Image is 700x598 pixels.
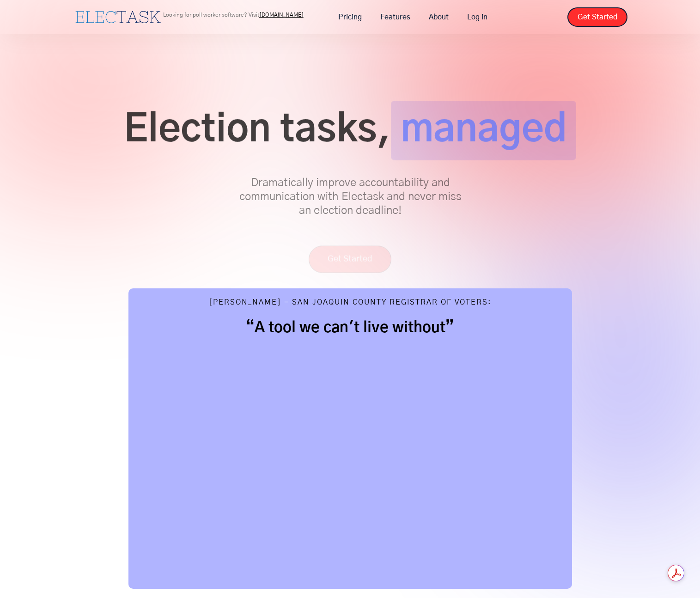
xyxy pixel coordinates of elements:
a: Pricing [329,7,371,27]
h2: “A tool we can't live without” [147,318,554,337]
span: managed [391,101,576,160]
p: Dramatically improve accountability and communication with Electask and never miss an election de... [235,176,466,218]
a: Get Started [567,7,627,27]
a: About [420,7,458,27]
iframe: Vimeo embed [147,342,554,570]
a: Log in [458,7,497,27]
a: Get Started [309,246,391,273]
a: [DOMAIN_NAME] [259,12,304,18]
a: Features [371,7,420,27]
div: [PERSON_NAME] - San Joaquin County Registrar of Voters: [209,298,492,309]
p: Looking for poll worker software? Visit [163,12,304,18]
a: home [73,9,163,25]
span: Election tasks, [124,101,391,160]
